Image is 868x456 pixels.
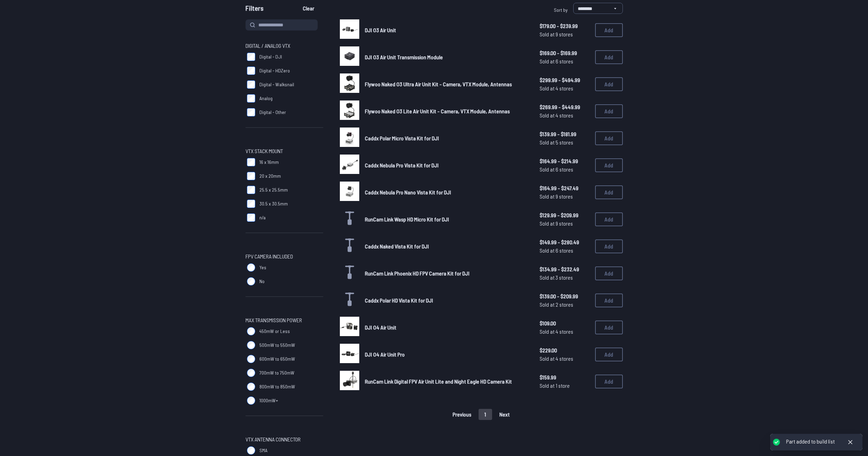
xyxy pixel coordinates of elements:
input: Digital - HDZero [247,67,255,75]
button: Add [595,212,623,226]
span: $159.99 [540,373,590,382]
span: $169.00 - $169.99 [540,49,590,57]
button: Add [595,158,623,172]
span: Sold at 4 stores [540,111,590,120]
span: Caddx Nebula Pro Vista Kit for DJI [365,162,439,168]
a: RunCam Link Wasp HD Micro Kit for DJI [365,215,528,223]
span: Digital - Other [259,109,286,116]
a: DJI O4 Air Unit [365,323,528,332]
span: Sold at 4 stores [540,354,590,363]
a: image [340,73,359,95]
span: Caddx Nebula Pro Nano Vista Kit for DJI [365,189,451,195]
span: $269.99 - $449.99 [540,103,590,111]
img: image [340,317,359,336]
span: Sold at 4 stores [540,84,590,93]
span: $164.99 - $247.49 [540,184,590,192]
span: RunCam Link Wasp HD Micro Kit for DJI [365,216,449,222]
span: 16 x 16mm [259,159,279,166]
a: RunCam Link Phoenix HD FPV Camera Kit for DJI [365,269,528,278]
button: Add [595,185,623,199]
a: DJI O3 Air Unit [365,26,528,34]
a: image [340,182,359,203]
span: 1000mW+ [259,397,278,404]
span: Max Transmission Power [246,316,302,324]
span: $179.00 - $239.99 [540,22,590,30]
span: Filters [246,3,264,17]
span: DJI O3 Air Unit [365,27,396,33]
span: Yes [259,264,266,271]
span: DJI O4 Air Unit [365,324,396,331]
span: SMA [259,447,267,454]
img: image [340,100,359,120]
span: $164.99 - $214.99 [540,157,590,165]
button: Add [595,266,623,280]
span: VTX Antenna Connector [246,435,301,444]
input: No [247,277,255,286]
input: 16 x 16mm [247,158,255,166]
img: image [340,371,359,390]
img: image [340,128,359,147]
input: 450mW or Less [247,327,255,335]
a: image [340,344,359,365]
input: 25.5 x 25.5mm [247,186,255,194]
button: Add [595,104,623,118]
input: 30.5 x 30.5mm [247,200,255,208]
span: $109.00 [540,319,590,327]
input: 1000mW+ [247,396,255,405]
span: $299.99 - $494.99 [540,76,590,84]
img: image [340,155,359,174]
span: DJI O4 Air Unit Pro [365,351,405,358]
button: Add [595,77,623,91]
a: DJI O4 Air Unit Pro [365,350,528,359]
button: Add [595,50,623,64]
span: 450mW or Less [259,328,290,335]
input: Yes [247,263,255,272]
span: Digital - Walksnail [259,81,294,88]
button: Add [595,375,623,388]
a: image [340,46,359,68]
input: 700mW to 750mW [247,369,255,377]
span: Sold at 5 stores [540,138,590,147]
button: Add [595,239,623,253]
span: 600mW to 650mW [259,356,295,362]
span: $139.99 - $181.99 [540,130,590,138]
a: image [340,317,359,338]
a: image [340,19,359,41]
input: Digital - Other [247,108,255,116]
span: 800mW to 850mW [259,383,295,390]
a: Caddx Polar Micro Vista Kit for DJI [365,134,528,142]
span: Flywoo Naked O3 Ultra Air Unit Kit - Camera, VTX Module, Antennas [365,81,512,87]
span: Digital / Analog VTX [246,42,290,50]
span: Analog [259,95,273,102]
span: No [259,278,265,285]
span: RunCam Link Digital FPV Air Unit Lite and Night Eagle HD Camera Kit [365,378,512,385]
span: Caddx Naked Vista Kit for DJI [365,243,429,249]
span: Flywoo Naked O3 Lite Air Unit Kit - Camera, VTX Module, Antennas [365,108,510,114]
span: Caddx Polar Micro Vista Kit for DJI [365,135,439,141]
span: Sold at 6 stores [540,165,590,174]
a: image [340,371,359,392]
button: 1 [479,409,492,420]
input: 500mW to 550mW [247,341,255,349]
input: 800mW to 850mW [247,383,255,391]
span: Digital - DJI [259,53,282,60]
span: $149.99 - $280.49 [540,238,590,246]
a: Caddx Nebula Pro Vista Kit for DJI [365,161,528,169]
button: Clear [297,3,320,14]
span: Sold at 3 stores [540,273,590,282]
span: 25.5 x 25.5mm [259,186,288,193]
img: image [340,46,359,66]
input: 20 x 20mm [247,172,255,180]
a: Flywoo Naked O3 Ultra Air Unit Kit - Camera, VTX Module, Antennas [365,80,528,88]
input: Digital - DJI [247,53,255,61]
input: 600mW to 650mW [247,355,255,363]
input: Digital - Walksnail [247,80,255,89]
span: VTX Stack Mount [246,147,283,155]
span: Sold at 1 store [540,382,590,390]
input: SMA [247,446,255,455]
span: 20 x 20mm [259,173,281,179]
span: Sold at 4 stores [540,327,590,336]
img: image [340,182,359,201]
img: image [340,19,359,39]
span: 500mW to 550mW [259,342,295,349]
